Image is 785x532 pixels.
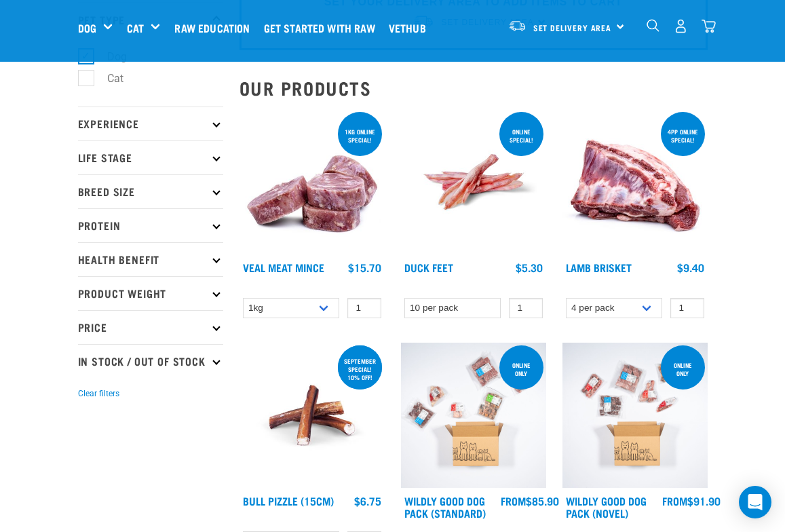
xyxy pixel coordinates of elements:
img: user.png [674,19,688,33]
a: Lamb Brisket [566,264,632,270]
div: $91.90 [662,495,721,507]
img: van-moving.png [508,20,526,32]
p: Protein [78,208,223,242]
a: Vethub [385,1,436,55]
div: $5.30 [516,261,543,273]
span: FROM [662,497,687,503]
div: 1kg online special! [338,121,382,150]
img: Raw Essentials Duck Feet Raw Meaty Bones For Dogs [401,109,546,254]
img: Bull Pizzle [240,343,385,488]
a: Bull Pizzle (15cm) [243,497,334,503]
p: Breed Size [78,174,223,208]
p: Product Weight [78,276,223,310]
img: Dog 0 2sec [401,343,546,488]
p: Health Benefit [78,242,223,276]
div: 4pp online special! [661,121,705,150]
a: Cat [127,20,144,36]
img: 1160 Veal Meat Mince Medallions 01 [240,109,385,254]
a: Wildly Good Dog Pack (Novel) [566,497,647,516]
a: Wildly Good Dog Pack (Standard) [404,497,486,516]
div: Online Only [661,355,705,383]
div: $85.90 [501,495,559,507]
a: Get started with Raw [261,1,385,55]
img: home-icon@2x.png [702,19,716,33]
label: Cat [85,70,129,87]
a: Raw Education [171,1,260,55]
p: Life Stage [78,140,223,174]
span: FROM [501,497,526,503]
div: $9.40 [677,261,704,273]
img: Dog Novel 0 2sec [562,343,708,488]
input: 1 [347,298,381,319]
div: September special! 10% off! [338,351,382,387]
label: Dog [85,48,132,65]
a: Dog [78,20,96,36]
span: Set Delivery Area [533,25,612,30]
div: $15.70 [348,261,381,273]
div: ONLINE SPECIAL! [499,121,543,150]
div: $6.75 [354,495,381,507]
div: Open Intercom Messenger [739,486,771,518]
p: Price [78,310,223,344]
button: Clear filters [78,387,119,400]
div: Online Only [499,355,543,383]
img: 1240 Lamb Brisket Pieces 01 [562,109,708,254]
img: home-icon-1@2x.png [647,19,659,32]
h2: Our Products [240,77,708,98]
p: In Stock / Out Of Stock [78,344,223,378]
a: Veal Meat Mince [243,264,324,270]
input: 1 [509,298,543,319]
a: Duck Feet [404,264,453,270]
p: Experience [78,107,223,140]
input: 1 [670,298,704,319]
